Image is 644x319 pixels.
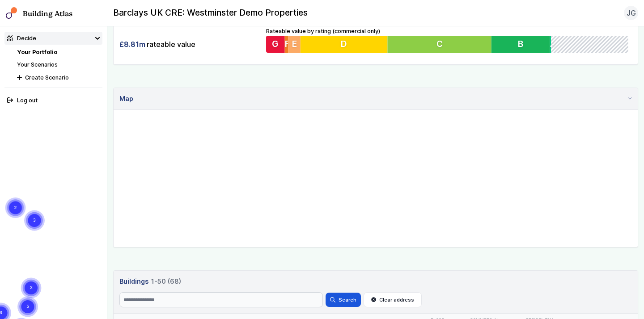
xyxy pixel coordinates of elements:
span: 1-50 (68) [151,277,181,286]
summary: Map [114,88,638,110]
div: rateable value [119,36,261,53]
span: A [553,38,559,49]
button: JG [624,6,638,20]
span: F [285,38,290,49]
button: Search [326,293,360,307]
h2: Barclays UK CRE: Westminster Demo Properties [113,7,308,19]
button: A [553,36,554,53]
img: main-0bbd2752.svg [6,7,17,19]
button: E [288,36,301,53]
a: Your Scenarios [17,61,58,68]
span: E [292,38,297,49]
h3: Buildings [119,277,632,286]
span: B [521,38,526,49]
button: D [301,36,389,53]
button: B [494,36,553,53]
a: Your Portfolio [17,49,57,55]
div: Decide [7,34,36,42]
button: G [266,36,285,53]
button: C [389,36,494,53]
button: Create Scenario [14,71,102,84]
button: Log out [4,94,103,107]
button: Clear address [364,292,422,307]
span: £8.81m [119,39,145,49]
span: G [272,38,279,49]
span: C [438,38,445,49]
span: JG [627,8,636,18]
div: Rateable value by rating (commercial only) [266,27,632,53]
summary: Decide [4,32,103,45]
span: D [342,38,348,49]
button: F [285,36,288,53]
